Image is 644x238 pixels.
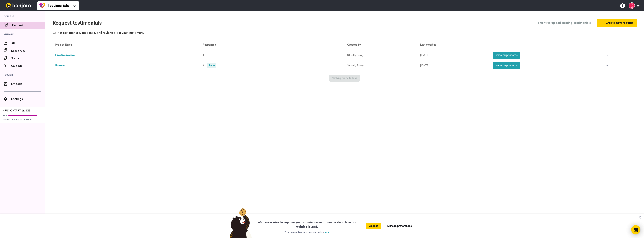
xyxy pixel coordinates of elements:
span: Uploads [11,64,45,68]
button: I want to upload existing Testimonials [535,19,593,27]
th: Last modified [417,40,490,50]
span: Testimonials [48,3,69,8]
span: Create new request [600,21,633,25]
a: here [324,231,329,234]
td: Strictly Savvy [344,60,417,71]
th: Created by [344,40,417,50]
div: Open Intercom Messenger [631,225,640,234]
td: [DATE] [417,50,490,60]
span: Social [11,56,45,61]
p: You can review our cookie policy . [284,231,330,234]
button: Reviews [55,64,65,68]
button: Nothing more to load [329,75,360,82]
span: Upload existing testimonials [3,118,42,121]
td: [DATE] [417,60,490,71]
button: Invite respondents [493,62,520,69]
img: bj-logo-header-white.svg [4,3,33,8]
p: Gather testimonials, feedback, and reviews from your customers. [52,31,637,35]
span: 85% [3,114,7,117]
button: Manage preferences [384,223,415,229]
span: 4 [203,54,204,57]
span: Settings [11,97,45,101]
th: Project Name [52,40,198,50]
td: Strictly Savvy [344,50,417,60]
button: Invite respondents [493,52,520,59]
img: bear-with-cookie.png [226,208,254,238]
span: QUICK START GUIDE [3,109,30,112]
button: Creative reviews [55,53,75,57]
span: Responses [201,43,216,46]
span: Request [12,23,45,28]
h1: Request testimonials [52,20,102,26]
img: tm-color.svg [39,3,45,9]
span: Embeds [11,82,45,86]
h3: We use cookies to improve your experience and to understand how our website is used. [254,218,360,229]
span: All [11,41,45,46]
span: Responses [11,49,45,53]
span: 1 New [207,63,216,68]
span: I want to upload existing Testimonials [538,21,591,25]
button: Create new request [597,19,637,27]
span: 21 [203,64,205,67]
button: Accept [366,223,381,229]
